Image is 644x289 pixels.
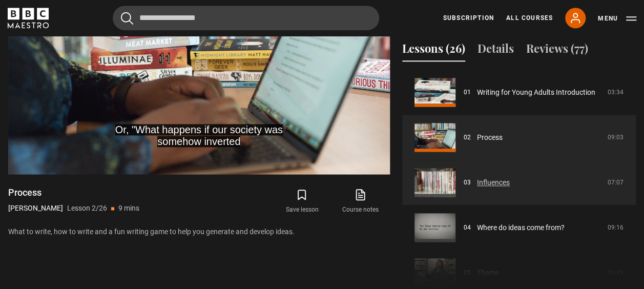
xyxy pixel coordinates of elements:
p: Lesson 2/26 [67,203,107,214]
a: Course notes [331,187,390,216]
a: Influences [477,177,510,188]
p: [PERSON_NAME] [8,203,63,214]
input: Search [113,6,379,30]
button: Submit the search query [121,12,133,25]
button: Reviews (77) [526,40,588,61]
a: All Courses [506,13,553,23]
button: Save lesson [273,187,331,216]
h1: Process [8,187,139,199]
svg: BBC Maestro [8,8,49,28]
p: 9 mins [118,203,139,214]
button: Toggle navigation [598,13,636,24]
button: Lessons (26) [402,40,465,61]
a: Writing for Young Adults Introduction [477,87,595,98]
a: Process [477,132,503,143]
a: Subscription [443,13,494,23]
a: Where do ideas come from? [477,222,565,233]
button: Details [477,40,514,61]
p: What to write, how to write and a fun writing game to help you generate and develop ideas. [8,226,390,237]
